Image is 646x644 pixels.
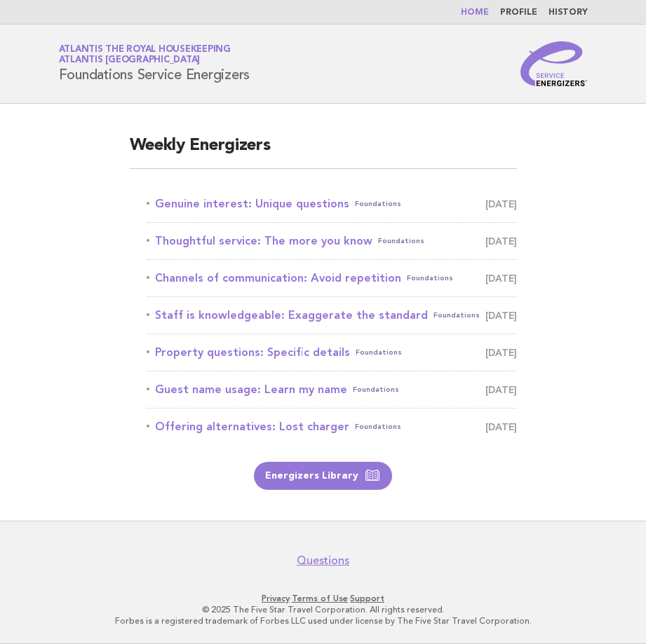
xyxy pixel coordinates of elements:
[254,462,392,490] a: Energizers Library
[20,615,626,626] p: Forbes is a registered trademark of Forbes LLC used under license by The Five Star Travel Corpora...
[297,554,349,568] a: Questions
[130,135,517,169] h2: Weekly Energizers
[520,41,588,86] img: Service Energizers
[59,45,231,64] a: Atlantis the Royal HousekeepingAtlantis [GEOGRAPHIC_DATA]
[147,380,517,399] a: Guest name usage: Learn my nameFoundations [DATE]
[59,46,250,82] h1: Foundations Service Energizers
[147,306,517,325] a: Staff is knowledgeable: Exaggerate the standardFoundations [DATE]
[262,594,290,603] a: Privacy
[485,268,517,288] span: [DATE]
[485,194,517,214] span: [DATE]
[147,268,517,288] a: Channels of communication: Avoid repetitionFoundations [DATE]
[292,594,348,603] a: Terms of Use
[147,231,517,251] a: Thoughtful service: The more you knowFoundations [DATE]
[353,380,399,399] span: Foundations
[355,417,401,437] span: Foundations
[20,604,626,615] p: © 2025 The Five Star Travel Corporation. All rights reserved.
[461,8,489,17] a: Home
[20,593,626,604] p: · ·
[485,306,517,325] span: [DATE]
[433,306,480,325] span: Foundations
[485,417,517,437] span: [DATE]
[59,56,201,65] span: Atlantis [GEOGRAPHIC_DATA]
[378,231,424,251] span: Foundations
[485,380,517,399] span: [DATE]
[350,594,384,603] a: Support
[355,194,401,214] span: Foundations
[500,8,537,17] a: Profile
[407,268,453,288] span: Foundations
[356,343,402,362] span: Foundations
[147,343,517,362] a: Property questions: Specific detailsFoundations [DATE]
[485,343,517,362] span: [DATE]
[485,231,517,251] span: [DATE]
[549,8,588,17] a: History
[147,417,517,437] a: Offering alternatives: Lost chargerFoundations [DATE]
[147,194,517,214] a: Genuine interest: Unique questionsFoundations [DATE]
